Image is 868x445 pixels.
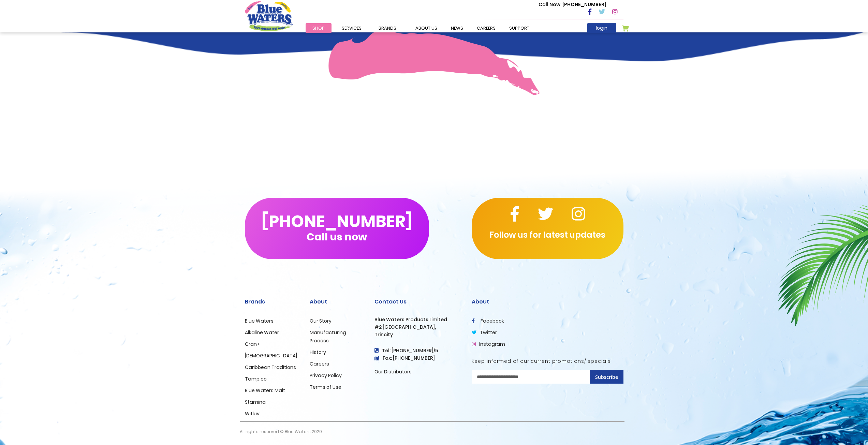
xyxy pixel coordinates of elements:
[470,23,502,33] a: careers
[379,25,396,31] span: Brands
[587,23,616,33] a: login
[374,317,461,323] h3: Blue Waters Products Limited
[539,1,562,8] span: Call Now :
[310,360,329,367] a: Careers
[245,198,429,259] button: [PHONE_NUMBER]Call us now
[245,375,267,382] a: Tampico
[310,372,342,379] a: Privacy Policy
[310,317,332,324] a: Our Story
[502,23,536,33] a: support
[374,332,461,338] h3: Trincity
[472,329,497,336] a: twitter
[310,298,364,305] h2: About
[240,422,322,442] p: All rights reserved © Blue Waters 2020
[245,329,279,336] a: Alkaline Water
[374,298,461,305] h2: Contact Us
[312,25,325,31] span: Shop
[374,324,461,330] h3: #2 [GEOGRAPHIC_DATA],
[245,298,299,305] h2: Brands
[245,364,296,371] a: Caribbean Traditions
[245,399,266,405] a: Stamina
[342,25,362,31] span: Services
[307,235,367,239] span: Call us now
[472,229,623,241] p: Follow us for latest updates
[310,349,326,356] a: History
[374,355,461,361] h3: Fax: [PHONE_NUMBER]
[472,317,504,324] a: facebook
[444,23,470,33] a: News
[590,370,623,384] button: Subscribe
[472,358,623,364] h5: Keep informed of our current promotions/ specials
[472,341,505,347] a: Instagram
[472,298,623,305] h2: About
[595,374,618,380] span: Subscribe
[310,329,346,344] a: Manufacturing Process
[409,23,444,33] a: about us
[374,348,461,354] h4: Tel: [PHONE_NUMBER]/5
[245,410,260,417] a: Witluv
[245,387,285,394] a: Blue Waters Malt
[374,368,412,375] a: Our Distributors
[245,317,274,324] a: Blue Waters
[245,341,260,347] a: Cran+
[539,1,606,8] p: [PHONE_NUMBER]
[245,352,297,359] a: [DEMOGRAPHIC_DATA]
[328,30,540,95] img: benefit-pink-curve.png
[245,1,293,31] a: store logo
[310,384,341,390] a: Terms of Use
